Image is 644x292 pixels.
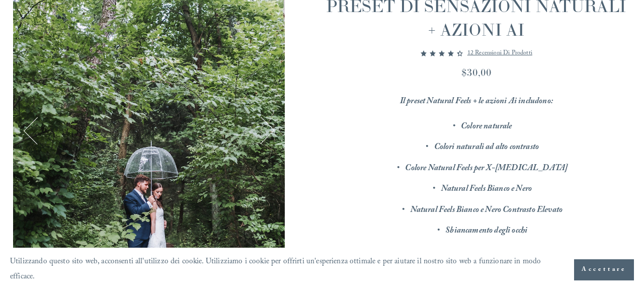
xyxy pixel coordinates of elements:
[405,162,568,176] font: Colore Natural Feels per X-[MEDICAL_DATA]
[574,259,634,280] button: Accettare
[23,116,52,145] button: Precedente
[441,182,532,197] font: Natural Feels Bianco e Nero
[461,65,492,79] font: $30,00
[400,95,553,109] font: Il preset Natural Feels + le azioni Ai includono:
[461,120,512,134] font: Colore naturale
[467,47,532,59] a: 12 recensioni di prodotti
[582,265,626,275] font: Accettare
[469,245,503,260] font: Pelle liscia
[445,224,527,239] font: Sbiancamento degli occhi
[411,203,562,218] font: Natural Feels Bianco e Nero Contrasto Elevato
[434,140,539,155] font: Colori naturali ad alto contrasto
[467,48,532,58] font: 12 recensioni di prodotti
[246,116,275,145] button: Prossimo
[10,256,541,284] font: Utilizzando questo sito web, acconsenti all'utilizzo dei cookie. Utilizziamo i cookie per offrirt...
